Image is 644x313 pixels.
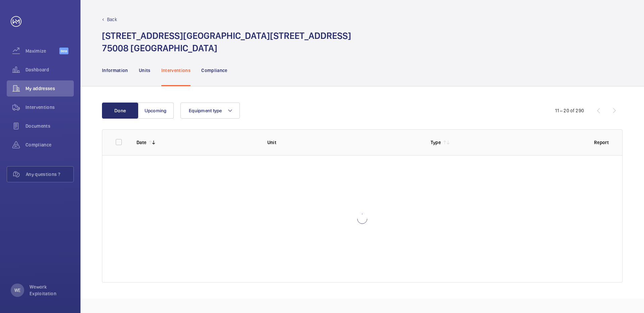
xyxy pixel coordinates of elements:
[25,141,74,148] span: Compliance
[25,104,74,111] span: Interventions
[161,67,191,74] p: Interventions
[189,108,222,113] span: Equipment type
[25,85,74,92] span: My addresses
[59,48,68,54] span: Beta
[102,103,138,119] button: Done
[25,66,74,73] span: Dashboard
[102,67,128,74] p: Information
[30,284,70,297] p: Wework Exploitation
[555,107,584,114] div: 11 – 20 of 290
[267,139,420,146] p: Unit
[107,16,117,23] p: Back
[137,139,146,146] p: Date
[26,171,73,178] span: Any questions ?
[14,287,20,294] p: WE
[180,103,240,119] button: Equipment type
[25,123,74,129] span: Documents
[431,139,441,146] p: Type
[139,67,151,74] p: Units
[25,48,59,54] span: Maximize
[138,103,174,119] button: Upcoming
[594,139,609,146] p: Report
[102,29,351,54] h1: [STREET_ADDRESS][GEOGRAPHIC_DATA][STREET_ADDRESS] 75008 [GEOGRAPHIC_DATA]
[201,67,227,74] p: Compliance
